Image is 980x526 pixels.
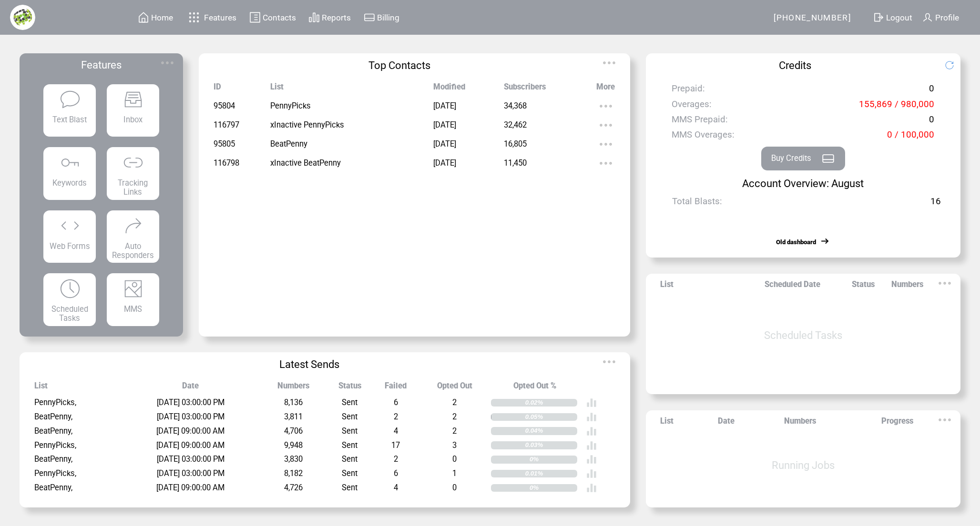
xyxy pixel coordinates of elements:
[385,381,407,396] span: Failed
[433,120,456,129] span: [DATE]
[157,455,225,464] span: [DATE] 03:00:00 PM
[123,115,143,124] span: Inbox
[600,352,619,371] img: ellypsis.svg
[586,454,597,465] img: poll%20-%20white.svg
[513,381,556,396] span: Opted Out %
[342,483,357,492] span: Sent
[452,441,457,450] span: 3
[437,381,472,396] span: Opted Out
[34,427,72,436] span: BeatPenny,
[107,210,160,263] a: Auto Responders
[504,139,527,149] span: 16,805
[776,238,816,246] a: Old dashboard
[504,101,527,110] span: 34,368
[742,177,864,189] span: Account Overview: August
[284,398,303,407] span: 8,136
[270,101,311,110] span: PennyPicks
[672,196,722,212] span: Total Blasts:
[52,115,87,124] span: Text Blast
[945,60,964,70] img: refresh.png
[935,274,954,293] img: ellypsis.svg
[122,89,144,110] img: inbox.svg
[59,278,81,299] img: scheduled-tasks.svg
[184,8,238,27] a: Features
[112,242,154,260] span: Auto Responders
[342,398,357,407] span: Sent
[156,427,225,436] span: [DATE] 09:00:00 AM
[394,398,398,407] span: 6
[394,455,398,464] span: 2
[34,398,76,407] span: PennyPicks,
[59,89,81,110] img: text-blast.svg
[338,381,361,396] span: Status
[122,215,144,236] img: auto-responders.svg
[784,417,816,431] span: Numbers
[43,273,96,326] a: Scheduled Tasks
[504,120,527,129] span: 32,462
[284,427,303,436] span: 4,706
[672,129,735,145] span: MMS Overages:
[504,159,527,168] span: 11,450
[672,83,705,99] span: Prepaid:
[452,412,457,421] span: 2
[51,305,88,323] span: Scheduled Tasks
[881,417,913,431] span: Progress
[186,10,203,25] img: features.svg
[822,152,835,165] img: creidtcard.svg
[935,410,954,429] img: ellypsis.svg
[151,13,173,22] span: Home
[525,470,577,478] div: 0.01%
[342,427,357,436] span: Sent
[182,381,199,396] span: Date
[586,412,597,422] img: poll%20-%20white.svg
[596,82,615,97] span: More
[107,273,160,326] a: MMS
[530,484,577,492] div: 0%
[600,53,619,72] img: ellypsis.svg
[886,13,912,22] span: Logout
[248,10,297,25] a: Contacts
[362,10,401,25] a: Billing
[530,456,577,464] div: 0%
[52,179,87,188] span: Keywords
[394,483,398,492] span: 4
[59,215,81,236] img: form.svg
[929,114,934,130] span: 0
[156,441,225,450] span: [DATE] 09:00:00 AM
[342,441,357,450] span: Sent
[391,441,400,450] span: 17
[364,11,375,23] img: creidtcard.svg
[586,440,597,451] img: poll%20-%20white.svg
[377,13,399,22] span: Billing
[504,82,546,97] span: Subscribers
[433,159,456,168] span: [DATE]
[525,399,577,407] div: 0.02%
[525,427,577,435] div: 0.04%
[871,10,920,25] a: Logout
[10,5,35,30] img: financial-logo.png
[214,159,239,168] span: 116798
[34,381,48,396] span: List
[452,427,457,436] span: 2
[214,82,221,97] span: ID
[270,159,341,168] span: xInactive BeatPenny
[34,483,72,492] span: BeatPenny,
[43,210,96,263] a: Web Forms
[214,101,235,110] span: 95804
[307,10,352,25] a: Reports
[214,120,239,129] span: 116797
[308,11,320,23] img: chart.svg
[157,469,225,478] span: [DATE] 03:00:00 PM
[394,469,398,478] span: 6
[284,483,303,492] span: 4,726
[672,114,728,130] span: MMS Prepaid:
[660,280,674,294] span: List
[122,152,144,173] img: links.svg
[596,97,615,116] img: ellypsis.svg
[873,11,884,23] img: exit.svg
[891,280,923,294] span: Numbers
[586,483,597,493] img: poll%20-%20white.svg
[596,135,615,154] img: ellypsis.svg
[59,152,81,173] img: keywords.svg
[935,13,959,22] span: Profile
